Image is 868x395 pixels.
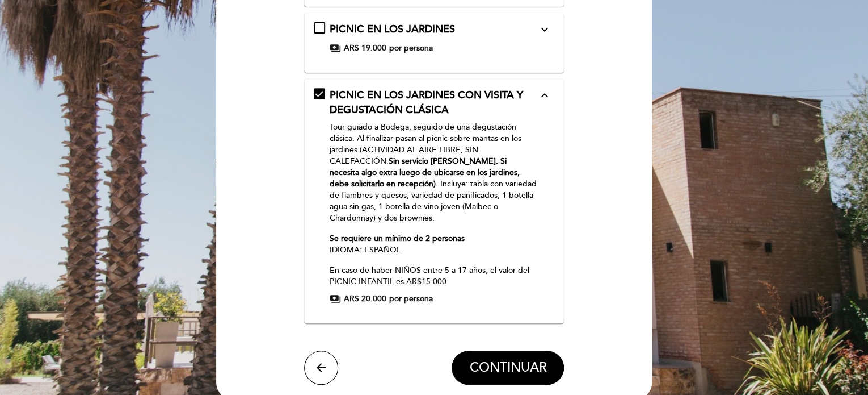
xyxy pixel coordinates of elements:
[330,293,341,305] span: payments
[537,89,551,102] i: expand_less
[537,23,551,36] i: expand_more
[389,293,433,305] span: por persona
[534,88,554,103] button: expand_less
[330,122,538,256] div: Page 4
[344,293,386,305] span: ARS 20.000
[304,351,338,385] button: arrow_back
[314,361,328,375] i: arrow_back
[330,122,538,224] p: Tour guiado a Bodega, seguido de una degustación clásica. Al finalizar pasan al picnic sobre mant...
[314,88,555,305] md-checkbox: PICNIC EN LOS JARDINES CON VISITA Y DEGUSTACIÓN CLÁSICA expand_more Tour guiado a Bodega, seguido...
[314,22,555,54] md-checkbox: PICNIC EN LOS JARDINES expand_more Tour guiado a Bodega sin degustación, seguido de un picnic sob...
[534,22,554,37] button: expand_more
[330,89,523,116] span: PICNIC EN LOS JARDINES CON VISITA Y DEGUSTACIÓN CLÁSICA
[330,233,538,256] p: IDIOMA: ESPAÑOL
[330,234,465,243] strong: Se requiere un mínimo de 2 personas
[452,351,564,385] button: CONTINUAR
[330,43,341,54] span: payments
[389,43,433,54] span: por persona
[344,43,386,54] span: ARS 19.000
[330,23,455,35] span: PICNIC EN LOS JARDINES
[330,156,520,189] strong: Sin servicio [PERSON_NAME]. Si necesita algo extra luego de ubicarse en los jardines, debe solici...
[330,122,538,288] div: En caso de haber NIÑOS entre 5 a 17 años, el valor del PICNIC INFANTIL es AR$15.000
[469,360,546,376] span: CONTINUAR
